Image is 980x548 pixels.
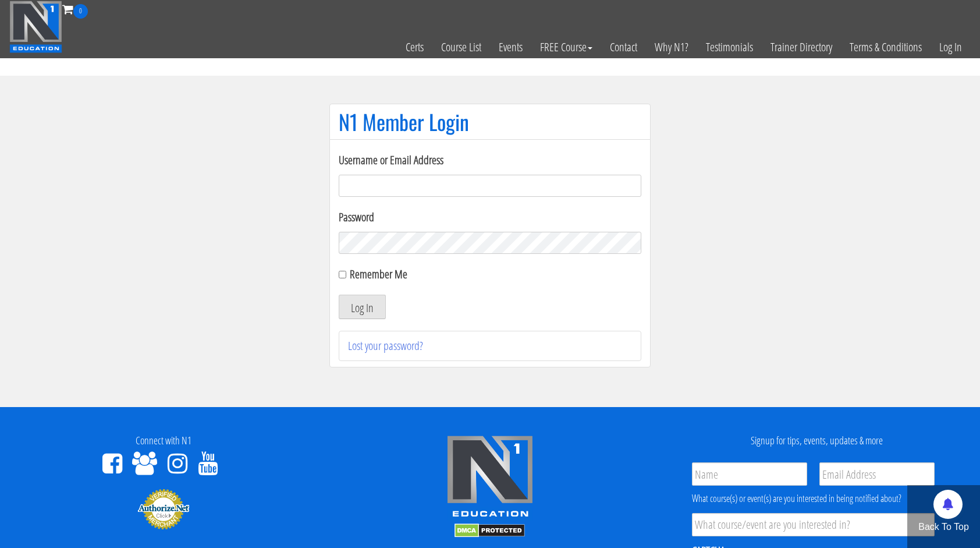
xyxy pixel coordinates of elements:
p: Back To Top [907,520,980,534]
h1: N1 Member Login [339,110,641,133]
a: Trainer Directory [762,19,841,76]
a: FREE Course [531,19,601,76]
img: n1-education [9,1,62,53]
a: Events [490,19,531,76]
input: Email Address [819,462,935,486]
a: Log In [931,19,971,76]
a: Certs [397,19,432,76]
a: Course List [432,19,490,76]
button: Log In [339,295,386,319]
label: Remember Me [350,266,407,282]
span: 0 [73,4,88,19]
label: Password [339,208,641,226]
a: Contact [601,19,646,76]
input: What course/event are you interested in? [692,513,935,536]
h4: Signup for tips, events, updates & more [662,435,971,447]
a: Terms & Conditions [841,19,931,76]
img: n1-edu-logo [446,435,534,521]
a: Testimonials [697,19,762,76]
label: Username or Email Address [339,151,641,169]
a: 0 [62,1,88,17]
div: What course(s) or event(s) are you interested in being notified about? [692,492,935,505]
img: Authorize.Net Merchant - Click to Verify [137,488,190,530]
a: Lost your password? [348,338,423,353]
h4: Connect with N1 [9,435,318,447]
a: Why N1? [646,19,697,76]
img: DMCA.com Protection Status [455,524,525,538]
input: Name [692,462,807,486]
